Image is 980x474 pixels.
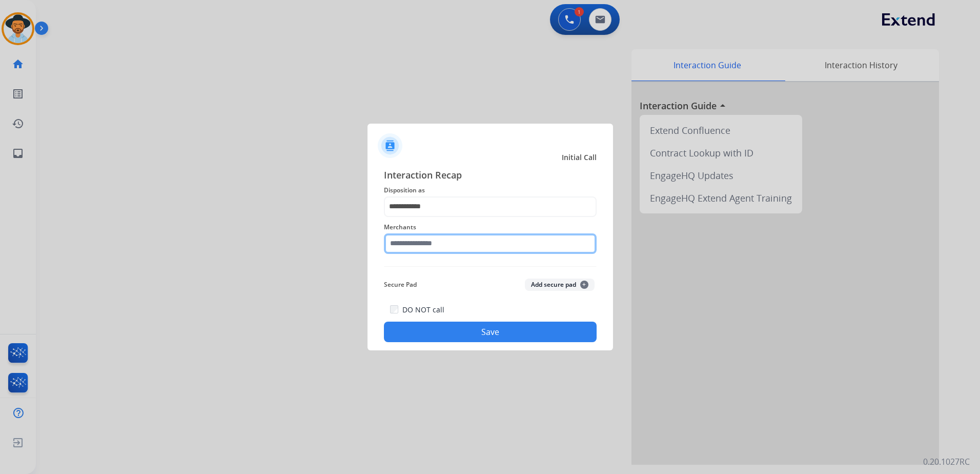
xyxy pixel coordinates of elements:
[580,281,588,289] span: +
[384,322,597,342] button: Save
[384,168,597,184] span: Interaction Recap
[402,305,444,315] label: DO NOT call
[562,152,597,163] span: Initial Call
[384,221,597,233] span: Merchants
[525,279,595,291] button: Add secure pad+
[923,456,970,468] p: 0.20.1027RC
[384,184,597,196] span: Disposition as
[384,279,417,291] span: Secure Pad
[378,133,402,158] img: contactIcon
